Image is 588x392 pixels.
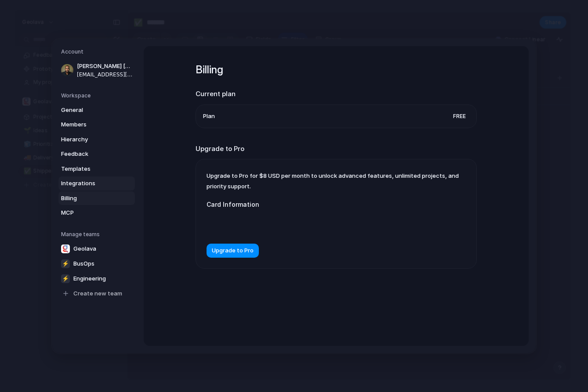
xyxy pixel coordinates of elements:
span: BusOps [73,259,94,268]
a: Hierarchy [58,133,135,147]
span: Integrations [61,179,117,188]
span: [PERSON_NAME] [PERSON_NAME] [77,62,133,71]
a: Templates [58,162,135,176]
h5: Account [61,48,135,56]
span: Create new team [73,289,122,298]
a: Integrations [58,176,135,191]
h2: Current plan [196,89,477,99]
div: ⚡ [61,274,70,283]
div: ⚡ [61,259,70,268]
span: Upgrade to Pro [212,246,254,255]
span: Billing [61,194,117,203]
span: Free [450,111,469,122]
span: Hierarchy [61,135,117,144]
h5: Manage teams [61,230,135,238]
a: Geolava [58,242,135,256]
a: [PERSON_NAME] [PERSON_NAME][EMAIL_ADDRESS][DOMAIN_NAME] [58,59,135,81]
span: Upgrade to Pro for $8 USD per month to unlock advanced features, unlimited projects, and priority... [207,172,459,190]
h1: Billing [196,62,477,78]
a: Create new team [58,287,135,301]
a: ⚡Engineering [58,272,135,286]
a: Feedback [58,147,135,161]
span: Engineering [73,274,106,283]
span: Templates [61,165,117,173]
span: Geolava [73,245,96,253]
span: [EMAIL_ADDRESS][DOMAIN_NAME] [77,71,133,79]
h2: Upgrade to Pro [196,144,477,154]
a: MCP [58,206,135,220]
span: Plan [203,112,215,121]
button: Upgrade to Pro [207,244,259,258]
span: Feedback [61,150,117,158]
a: Billing [58,191,135,205]
span: MCP [61,209,117,217]
a: ⚡BusOps [58,257,135,271]
span: Members [61,120,117,129]
label: Card Information [207,200,382,209]
iframe: Secure card payment input frame [214,219,375,228]
span: General [61,106,117,115]
a: General [58,103,135,117]
a: Members [58,118,135,132]
h5: Workspace [61,92,135,100]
